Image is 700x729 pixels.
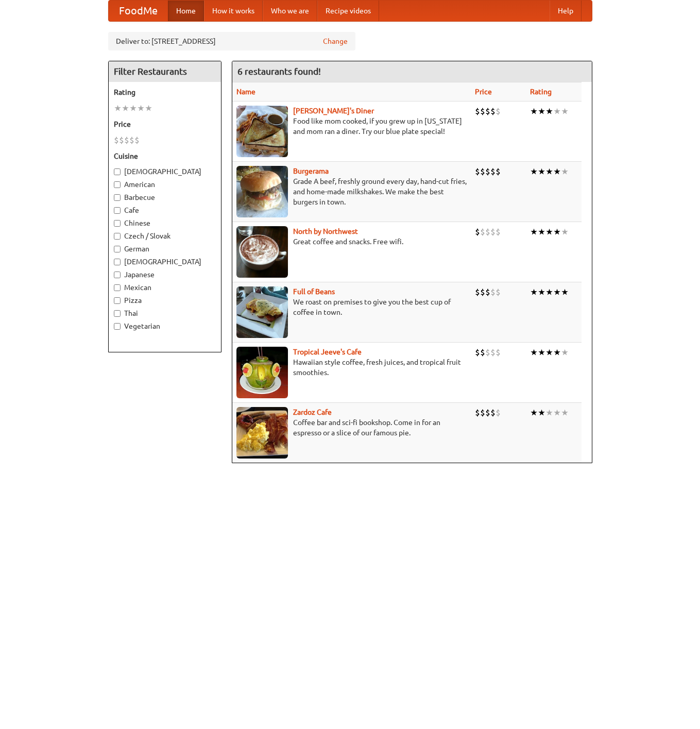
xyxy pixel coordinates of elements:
[114,284,121,291] input: Mexican
[545,106,553,117] li: ★
[485,286,490,298] li: $
[553,286,561,298] li: ★
[545,226,553,238] li: ★
[485,166,490,177] li: $
[496,286,501,298] li: $
[490,106,496,117] li: $
[480,106,485,117] li: $
[236,166,288,217] img: burgerama.jpg
[145,103,152,114] li: ★
[109,61,221,82] h4: Filter Restaurants
[530,407,538,418] li: ★
[114,192,216,202] label: Barbecue
[137,103,145,114] li: ★
[114,218,216,228] label: Chinese
[293,107,374,115] a: [PERSON_NAME]'s Diner
[114,272,121,278] input: Japanese
[530,286,538,298] li: ★
[114,134,119,146] li: $
[475,106,480,117] li: $
[496,166,501,177] li: $
[236,347,288,398] img: jeeves.jpg
[114,119,216,129] h5: Price
[475,286,480,298] li: $
[485,106,490,117] li: $
[553,347,561,358] li: ★
[561,286,569,298] li: ★
[530,226,538,238] li: ★
[293,227,358,235] a: North by Northwest
[114,168,121,175] input: [DEMOGRAPHIC_DATA]
[114,181,121,188] input: American
[538,407,545,418] li: ★
[236,176,467,207] p: Grade A beef, freshly ground every day, hand-cut fries, and home-made milkshakes. We make the bes...
[114,194,121,201] input: Barbecue
[236,116,467,137] p: Food like mom cooked, if you grew up in [US_STATE] and mom ran a diner. Try our blue plate special!
[496,347,501,358] li: $
[538,286,545,298] li: ★
[561,226,569,238] li: ★
[119,134,124,146] li: $
[114,308,216,318] label: Thai
[109,1,168,21] a: FoodMe
[475,347,480,358] li: $
[124,134,129,146] li: $
[114,246,121,252] input: German
[480,347,485,358] li: $
[496,226,501,238] li: $
[114,231,216,241] label: Czech / Slovak
[550,1,582,21] a: Help
[538,166,545,177] li: ★
[530,106,538,117] li: ★
[114,257,216,267] label: [DEMOGRAPHIC_DATA]
[114,244,216,254] label: German
[496,407,501,418] li: $
[236,88,255,96] a: Name
[108,32,355,50] div: Deliver to: [STREET_ADDRESS]
[475,166,480,177] li: $
[490,347,496,358] li: $
[114,207,121,214] input: Cafe
[553,106,561,117] li: ★
[114,220,121,227] input: Chinese
[293,348,362,356] b: Tropical Jeeve's Cafe
[530,166,538,177] li: ★
[538,226,545,238] li: ★
[561,166,569,177] li: ★
[236,236,467,247] p: Great coffee and snacks. Free wifi.
[114,282,216,293] label: Mexican
[114,151,216,161] h5: Cuisine
[114,297,121,304] input: Pizza
[114,166,216,177] label: [DEMOGRAPHIC_DATA]
[561,347,569,358] li: ★
[490,286,496,298] li: $
[134,134,140,146] li: $
[168,1,204,21] a: Home
[553,407,561,418] li: ★
[561,407,569,418] li: ★
[553,166,561,177] li: ★
[545,347,553,358] li: ★
[490,407,496,418] li: $
[114,310,121,317] input: Thai
[114,103,122,114] li: ★
[114,323,121,330] input: Vegetarian
[114,321,216,331] label: Vegetarian
[236,106,288,157] img: sallys.jpg
[114,269,216,280] label: Japanese
[114,233,121,240] input: Czech / Slovak
[475,407,480,418] li: $
[490,226,496,238] li: $
[236,357,467,378] p: Hawaiian style coffee, fresh juices, and tropical fruit smoothies.
[236,226,288,278] img: north.jpg
[545,407,553,418] li: ★
[553,226,561,238] li: ★
[114,259,121,265] input: [DEMOGRAPHIC_DATA]
[293,408,332,416] a: Zardoz Cafe
[263,1,317,21] a: Who we are
[475,88,492,96] a: Price
[122,103,129,114] li: ★
[317,1,379,21] a: Recipe videos
[480,407,485,418] li: $
[114,179,216,190] label: American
